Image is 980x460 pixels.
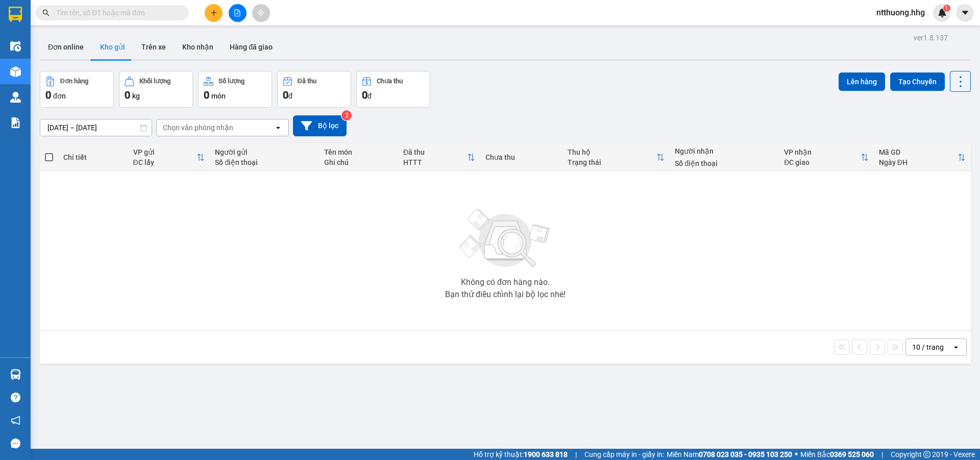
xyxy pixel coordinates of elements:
button: aim [252,4,270,22]
button: Đơn online [40,35,92,59]
div: Đã thu [298,78,316,85]
input: Select a date range. [40,119,152,136]
img: logo-vxr [9,7,22,22]
img: warehouse-icon [10,66,21,77]
span: đ [367,92,372,100]
div: Trạng thái [568,158,656,166]
sup: 2 [341,110,352,120]
button: Kho nhận [174,35,222,59]
sup: 1 [943,5,950,12]
div: Mã GD [879,148,958,156]
th: Toggle SortBy [562,144,670,171]
strong: 0369 525 060 [830,450,874,458]
div: Ngày ĐH [879,158,958,166]
div: ver 1.8.137 [914,32,948,43]
button: plus [205,4,223,22]
button: caret-down [956,4,974,22]
span: caret-down [961,8,970,17]
span: question-circle [11,393,20,402]
span: plus [210,9,217,16]
button: Hàng đã giao [222,35,281,59]
th: Toggle SortBy [779,144,874,171]
span: notification [11,416,20,425]
div: Không có đơn hàng nào. [461,278,550,286]
div: Chưa thu [485,153,557,161]
span: ntthuong.hhg [868,6,933,19]
img: icon-new-feature [938,8,947,17]
span: copyright [923,451,930,458]
div: Chi tiết [63,153,122,161]
button: Đã thu0đ [277,71,351,108]
div: Đã thu [403,148,467,156]
button: Chưa thu0đ [356,71,430,108]
span: kg [132,92,140,100]
div: 10 / trang [912,342,944,352]
div: Số lượng [218,78,244,85]
input: Tìm tên, số ĐT hoặc mã đơn [56,7,177,18]
span: search [42,9,50,16]
span: Miền Nam [667,449,792,460]
span: 0 [283,89,288,101]
div: Khối lượng [139,78,170,85]
img: warehouse-icon [10,92,21,103]
div: Người gửi [215,148,314,156]
span: 0 [45,89,51,101]
button: file-add [229,4,247,22]
img: svg+xml;base64,PHN2ZyBjbGFzcz0ibGlzdC1wbHVnX19zdmciIHhtbG5zPSJodHRwOi8vd3d3LnczLm9yZy8yMDAwL3N2Zy... [454,203,556,274]
div: Người nhận [675,147,774,155]
img: warehouse-icon [10,369,21,380]
span: món [211,92,226,100]
span: Cung cấp máy in - giấy in: [584,449,664,460]
svg: open [952,343,960,351]
span: đơn [53,92,66,100]
button: Lên hàng [839,72,885,91]
th: Toggle SortBy [398,144,480,171]
span: file-add [234,9,241,16]
div: Số điện thoại [215,158,314,166]
span: Miền Bắc [800,449,874,460]
div: ĐC giao [784,158,861,166]
th: Toggle SortBy [874,144,971,171]
span: 0 [204,89,209,101]
span: Hỗ trợ kỹ thuật: [474,449,568,460]
div: Chưa thu [377,78,403,85]
button: Số lượng0món [198,71,272,108]
img: solution-icon [10,117,21,128]
div: Số điện thoại [675,159,774,167]
div: Ghi chú [324,158,393,166]
button: Tạo Chuyến [890,72,945,91]
span: | [575,449,577,460]
img: warehouse-icon [10,41,21,52]
div: Chọn văn phòng nhận [163,123,233,133]
div: VP nhận [784,148,861,156]
th: Toggle SortBy [128,144,210,171]
span: đ [288,92,292,100]
div: ĐC lấy [133,158,197,166]
span: | [881,449,883,460]
button: Đơn hàng0đơn [40,71,114,108]
button: Bộ lọc [293,115,347,136]
button: Trên xe [133,35,174,59]
span: aim [257,9,264,16]
div: Bạn thử điều chỉnh lại bộ lọc nhé! [445,290,566,299]
strong: 1900 633 818 [524,450,568,458]
button: Kho gửi [92,35,133,59]
strong: 0708 023 035 - 0935 103 250 [699,450,792,458]
span: 0 [362,89,367,101]
button: Khối lượng0kg [119,71,193,108]
span: 1 [945,5,948,12]
div: Đơn hàng [60,78,88,85]
span: 0 [125,89,130,101]
svg: open [274,124,282,132]
div: HTTT [403,158,467,166]
span: ⚪️ [795,452,798,456]
div: Tên món [324,148,393,156]
span: message [11,439,20,448]
div: VP gửi [133,148,197,156]
div: Thu hộ [568,148,656,156]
